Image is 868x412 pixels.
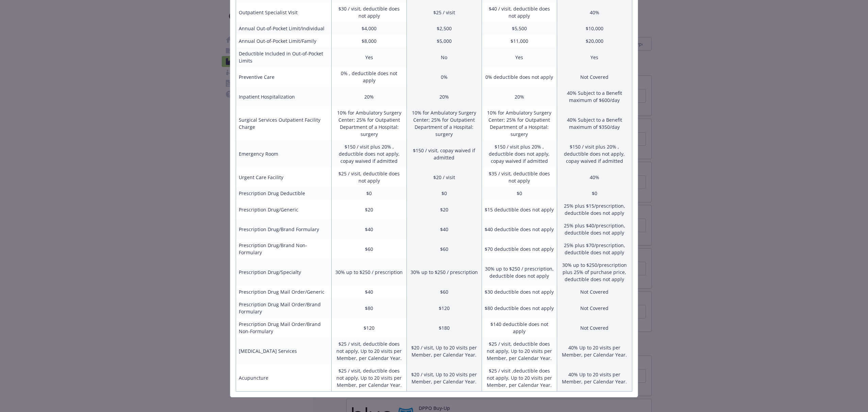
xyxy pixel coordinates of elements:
td: 40% [557,167,632,187]
td: Not Covered [557,67,632,87]
td: 0% , deductible does not apply [332,67,407,87]
td: 30% up to $250 / prescription [332,259,407,286]
td: 40% Subject to a Benefit maximum of $600/day [557,87,632,106]
td: $60 [406,239,482,259]
td: 30% up to $250 / prescription [406,259,482,286]
td: $120 [406,298,482,318]
td: Emergency Room [236,140,332,167]
td: $4,000 [332,22,407,35]
td: $150 / visit, copay waived if admitted [406,140,482,167]
td: $25 / visit, deductible does not apply, Up to 20 visits per Member, per Calendar Year. [482,338,557,364]
td: 0% deductible does not apply [482,67,557,87]
td: Annual Out-of-Pocket Limit/Individual [236,22,332,35]
td: Not Covered [557,318,632,338]
td: Prescription Drug Mail Order/Brand Formulary [236,298,332,318]
td: [MEDICAL_DATA] Services [236,338,332,364]
td: $20,000 [557,35,632,47]
td: 40% Subject to a Benefit maximum of $350/day [557,106,632,140]
td: Preventive Care [236,67,332,87]
td: $0 [406,187,482,200]
td: Prescription Drug Deductible [236,187,332,200]
td: $0 [482,187,557,200]
td: Prescription Drug/Brand Non-Formulary [236,239,332,259]
td: Not Covered [557,286,632,298]
td: 40% Up to 20 visits per Member, per Calendar Year. [557,364,632,392]
td: 10% for Ambulatory Surgery Center; 25% for Outpatient Department of a Hospital: surgery [482,106,557,140]
td: 0% [406,67,482,87]
td: $20 / visit, Up to 20 visits per Member, per Calendar Year. [406,364,482,392]
td: Yes [482,47,557,67]
td: $40 [332,286,407,298]
td: $120 [332,318,407,338]
td: $25 / visit ,deductible does not apply, Up to 20 visits per Member, per Calendar Year. [482,364,557,392]
td: 20% [406,87,482,106]
td: $180 [406,318,482,338]
td: Surgical Services Outpatient Facility Charge [236,106,332,140]
td: No [406,47,482,67]
td: $60 [332,239,407,259]
td: Acupuncture [236,364,332,392]
td: $40 / visit, deductible does not apply [482,2,557,22]
td: Prescription Drug/Specialty [236,259,332,286]
td: $25 / visit, deductible does not apply, Up to 20 visits per Member, per Calendar Year. [332,364,407,392]
td: $25 / visit [406,2,482,22]
td: $40 deductible does not apply [482,219,557,239]
td: 40% Up to 20 visits per Member, per Calendar Year. [557,338,632,364]
td: Inpatient Hospitalization [236,87,332,106]
td: $20 / visit, Up to 20 visits per Member, per Calendar Year. [406,338,482,364]
td: $11,000 [482,35,557,47]
td: Prescription Drug Mail Order/Generic [236,286,332,298]
td: Prescription Drug/Brand Formulary [236,219,332,239]
td: $10,000 [557,22,632,35]
td: $15 deductible does not apply [482,200,557,219]
td: $5,000 [406,35,482,47]
td: $20 / visit [406,167,482,187]
td: $40 [332,219,407,239]
td: Prescription Drug/Generic [236,200,332,219]
td: 25% plus $70/prescription, deductible does not apply [557,239,632,259]
td: 10% for Ambulatory Surgery Center; 25% for Outpatient Department of a Hospital: surgery [332,106,407,140]
td: $150 / visit plus 20% , deductible does not apply, copay waived if admitted [332,140,407,167]
td: 40% [557,2,632,22]
td: $8,000 [332,35,407,47]
td: Annual Out-of-Pocket Limit/Family [236,35,332,47]
td: 25% plus $40/prescription, deductible does not apply [557,219,632,239]
td: $80 [332,298,407,318]
td: Not Covered [557,298,632,318]
td: 20% [482,87,557,106]
td: Deductible Included in Out-of-Pocket Limits [236,47,332,67]
td: $0 [332,187,407,200]
td: 10% for Ambulatory Surgery Center; 25% for Outpatient Department of a Hospital: surgery [406,106,482,140]
td: $5,500 [482,22,557,35]
td: $60 [406,286,482,298]
td: $35 / visit, deductible does not apply [482,167,557,187]
td: $2,500 [406,22,482,35]
td: $80 deductible does not apply [482,298,557,318]
td: $25 / visit, deductible does not apply [332,167,407,187]
td: Urgent Care Facility [236,167,332,187]
td: $0 [557,187,632,200]
td: 30% up to $250 / prescription, deductible does not apply [482,259,557,286]
td: $20 [406,200,482,219]
td: $140 deductible does not apply [482,318,557,338]
td: 30% up to $250/prescription plus 25% of purchase price, deductible does not apply [557,259,632,286]
td: $150 / visit plus 20% , deductible does not apply, copay waived if admitted [557,140,632,167]
td: $20 [332,200,407,219]
td: Yes [332,47,407,67]
td: 25% plus $15/prescription, deductible does not apply [557,200,632,219]
td: $30 deductible does not apply [482,286,557,298]
td: $30 / visit, deductible does not apply [332,2,407,22]
td: $150 / visit plus 20% , deductible does not apply, copay waived if admitted [482,140,557,167]
td: $40 [406,219,482,239]
td: 20% [332,87,407,106]
td: Outpatient Specialist Visit [236,2,332,22]
td: $25 / visit, deductible does not apply, Up to 20 visits per Member, per Calendar Year. [332,338,407,364]
td: $70 deductible does not apply [482,239,557,259]
td: Yes [557,47,632,67]
td: Prescription Drug Mail Order/Brand Non-Formulary [236,318,332,338]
